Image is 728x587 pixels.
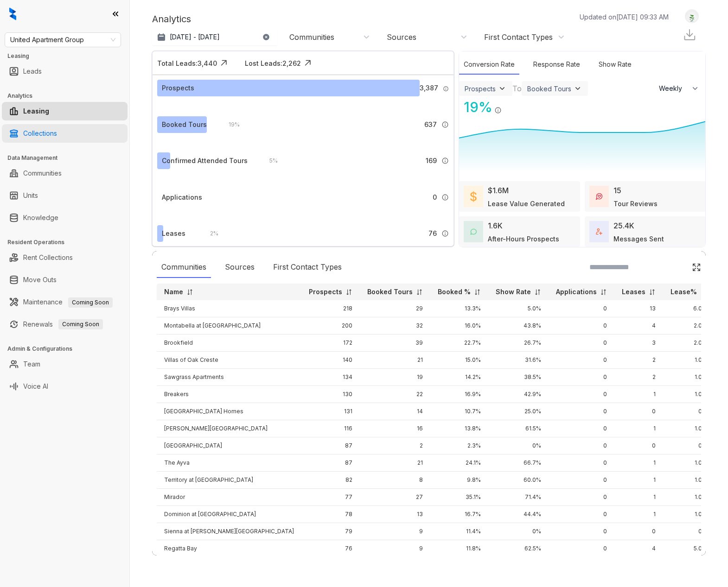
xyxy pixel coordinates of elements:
td: 1 [614,489,663,506]
td: 0% [663,523,715,540]
td: 0 [549,403,614,420]
img: AfterHoursConversations [470,228,477,235]
td: 0 [549,300,614,317]
td: 0 [614,523,663,540]
p: Leases [622,287,645,297]
div: Conversion Rate [459,55,519,75]
td: 77 [301,489,360,506]
img: sorting [600,289,607,296]
td: 61.5% [488,420,549,437]
td: 71.4% [488,489,549,506]
td: 0 [549,523,614,540]
td: 38.5% [488,369,549,386]
td: 1.0% [663,352,715,369]
td: 200 [301,317,360,335]
td: 9 [360,540,430,557]
td: 13 [614,300,663,317]
td: The Ayva [157,454,301,472]
td: 0% [663,403,715,420]
p: Show Rate [496,287,531,297]
td: 21 [360,352,430,369]
td: 87 [301,454,360,472]
img: TourReviews [596,193,602,200]
td: Montabella at [GEOGRAPHIC_DATA] [157,317,301,335]
img: ViewFilterArrow [498,84,507,93]
td: 62.5% [488,540,549,557]
td: 0 [549,386,614,403]
td: 2 [614,352,663,369]
button: Weekly [653,80,705,97]
td: 39 [360,335,430,352]
td: 0 [549,489,614,506]
div: $1.6M [488,185,509,196]
div: Booked Tours [527,85,571,93]
td: [PERSON_NAME][GEOGRAPHIC_DATA] [157,420,301,437]
div: Lost Leads: 2,262 [245,58,301,68]
td: 1 [614,506,663,523]
div: 19 % [219,120,240,130]
a: Communities [23,164,62,183]
div: Messages Sent [613,234,664,244]
div: Applications [162,192,202,202]
div: 15 [613,185,621,196]
td: 10.7% [430,403,488,420]
img: Info [443,86,449,92]
li: Leads [2,62,128,81]
a: Collections [23,124,57,143]
td: 4 [614,317,663,335]
p: Booked % [438,287,471,297]
td: Territory at [GEOGRAPHIC_DATA] [157,472,301,489]
div: Prospects [162,83,194,93]
li: Voice AI [2,377,128,396]
div: Leases [162,228,185,239]
td: 5.0% [663,540,715,557]
td: 1.0% [663,454,715,472]
td: 27 [360,489,430,506]
p: Name [164,287,183,297]
p: Applications [556,287,597,297]
span: Weekly [659,84,687,93]
td: 0% [488,523,549,540]
img: Info [441,194,449,201]
td: 4 [614,540,663,557]
td: 21 [360,454,430,472]
td: 1 [614,420,663,437]
div: After-Hours Prospects [488,234,559,244]
div: Total Leads: 3,440 [157,58,217,68]
td: 78 [301,506,360,523]
td: 0 [549,369,614,386]
td: 0 [614,437,663,454]
td: 1.0% [663,506,715,523]
td: 79 [301,523,360,540]
span: 169 [426,156,437,166]
td: 9 [360,523,430,540]
div: 19 % [459,97,492,118]
img: TotalFum [596,228,602,235]
td: 0 [549,454,614,472]
td: 15.0% [430,352,488,369]
td: 1.0% [663,369,715,386]
td: [GEOGRAPHIC_DATA] [157,437,301,454]
td: 0% [663,437,715,454]
img: logo [9,7,16,20]
a: Leads [23,62,42,81]
li: Leasing [2,102,128,120]
a: Move Outs [23,271,57,289]
div: Booked Tours [162,120,207,130]
img: Click Icon [692,263,701,272]
td: Sienna at [PERSON_NAME][GEOGRAPHIC_DATA] [157,523,301,540]
li: Team [2,355,128,373]
td: 0 [549,352,614,369]
td: 140 [301,352,360,369]
p: Booked Tours [367,287,413,297]
img: sorting [416,289,423,296]
a: Units [23,186,38,205]
div: First Contact Types [268,257,346,278]
img: sorting [474,289,481,296]
img: Info [441,230,449,237]
a: RenewalsComing Soon [23,315,103,334]
li: Knowledge [2,208,128,227]
td: 2.3% [430,437,488,454]
div: Response Rate [529,55,585,75]
td: 87 [301,437,360,454]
